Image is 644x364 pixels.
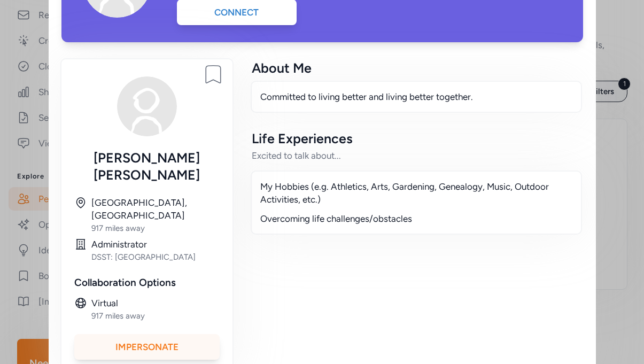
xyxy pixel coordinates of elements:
[74,149,220,183] div: [PERSON_NAME] [PERSON_NAME]
[74,275,220,290] div: Collaboration Options
[74,334,220,360] div: Impersonate
[252,149,581,162] div: Excited to talk about...
[260,212,572,225] div: Overcoming life challenges/obstacles
[91,223,220,234] div: 917 miles away
[113,72,181,141] img: Avatar
[260,90,572,103] p: Committed to living better and living better together.
[91,311,220,321] div: 917 miles away
[91,238,220,251] div: Administrator
[91,196,220,222] div: [GEOGRAPHIC_DATA], [GEOGRAPHIC_DATA]
[91,297,220,309] div: Virtual
[252,130,581,147] div: Life Experiences
[91,252,220,262] div: DSST: [GEOGRAPHIC_DATA]
[252,59,581,76] div: About Me
[260,180,572,206] div: My Hobbies (e.g. Athletics, Arts, Gardening, Genealogy, Music, Outdoor Activities, etc.)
